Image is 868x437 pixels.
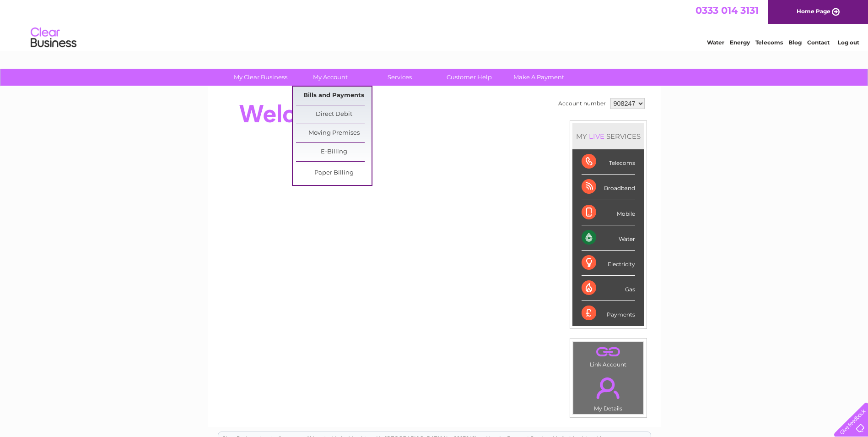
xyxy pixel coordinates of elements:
[30,24,77,52] img: logo.png
[576,344,641,360] a: .
[218,5,651,44] div: Clear Business is a trading name of Verastar Limited (registered in [GEOGRAPHIC_DATA] No. 3667643...
[582,225,635,251] div: Water
[838,39,859,46] a: Log out
[572,123,644,149] div: MY SERVICES
[707,39,724,46] a: Water
[573,370,644,415] td: My Details
[695,5,759,16] a: 0333 014 3131
[296,105,372,124] a: Direct Debit
[587,132,606,141] div: LIVE
[788,39,802,46] a: Blog
[573,341,644,370] td: Link Account
[730,39,750,46] a: Energy
[296,164,372,182] a: Paper Billing
[582,175,635,200] div: Broadband
[807,39,830,46] a: Contact
[576,372,641,404] a: .
[223,69,298,86] a: My Clear Business
[501,69,577,86] a: Make A Payment
[582,251,635,276] div: Electricity
[296,143,372,161] a: E-Billing
[296,87,372,105] a: Bills and Payments
[755,39,783,46] a: Telecoms
[582,301,635,326] div: Payments
[582,149,635,175] div: Telecoms
[582,276,635,301] div: Gas
[292,69,368,86] a: My Account
[296,124,372,142] a: Moving Premises
[431,69,507,86] a: Customer Help
[362,69,437,86] a: Services
[582,200,635,225] div: Mobile
[556,96,608,111] td: Account number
